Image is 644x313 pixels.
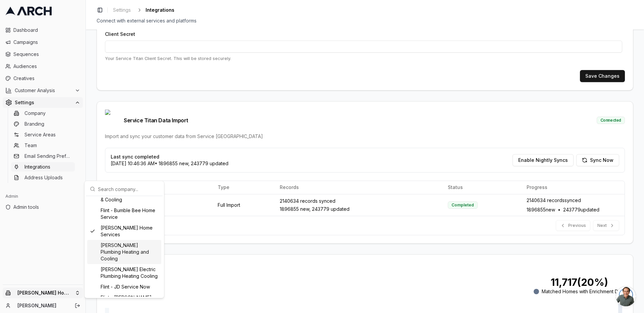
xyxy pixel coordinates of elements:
[87,223,161,240] div: [PERSON_NAME] Home Services
[98,182,159,196] input: Search company...
[87,205,161,223] div: Flint - Bumble Bee Home Service
[87,264,161,281] div: [PERSON_NAME] Electric Plumbing Heating Cooling
[86,196,163,297] div: Suggestions
[87,281,161,292] div: Flint - JD Service Now
[87,240,161,264] div: [PERSON_NAME] Plumbing Heating and Cooling
[87,292,161,310] div: Flint - [PERSON_NAME] Heating & Air Conditioning
[87,188,161,205] div: [PERSON_NAME] Heating & Cooling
